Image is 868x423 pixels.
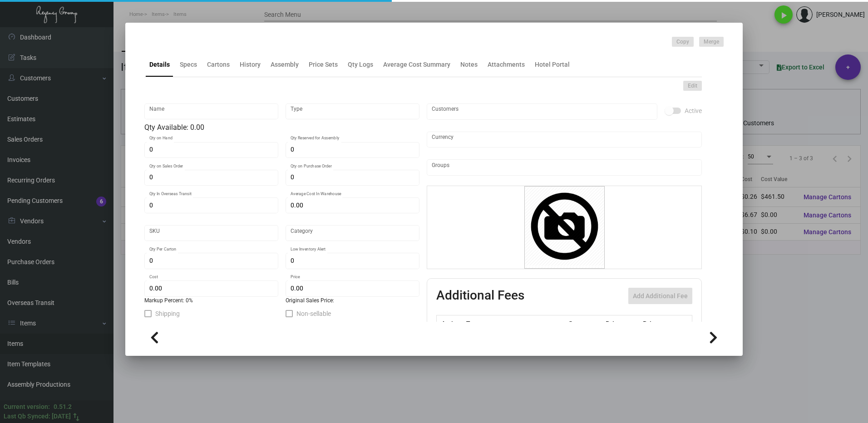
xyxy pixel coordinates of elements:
input: Add new.. [432,108,653,115]
span: Add Additional Fee [633,292,688,300]
th: Active [437,315,464,331]
th: Price type [641,315,681,331]
button: Merge [699,37,724,47]
div: Last Qb Synced: [DATE] [4,412,71,421]
div: Hotel Portal [535,60,570,69]
button: Copy [672,37,694,47]
span: Non-sellable [296,308,331,319]
span: Edit [688,82,697,90]
th: Type [464,315,566,331]
div: Average Cost Summary [383,60,450,69]
button: Add Additional Fee [628,288,692,304]
div: Cartons [207,60,230,69]
button: Edit [683,81,702,91]
div: History [240,60,261,69]
div: Assembly [271,60,299,69]
div: Details [149,60,170,69]
th: Cost [566,315,603,331]
div: Attachments [488,60,525,69]
div: Qty Available: 0.00 [144,122,419,133]
div: Current version: [4,402,50,412]
span: Active [685,105,702,116]
th: Price [603,315,641,331]
div: Price Sets [309,60,338,69]
span: Copy [676,38,689,46]
div: Qty Logs [348,60,373,69]
div: Specs [180,60,197,69]
span: Shipping [155,308,180,319]
span: Merge [704,38,719,46]
div: Notes [460,60,478,69]
input: Add new.. [432,164,697,171]
div: 0.51.2 [54,402,72,412]
h2: Additional Fees [436,288,524,304]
